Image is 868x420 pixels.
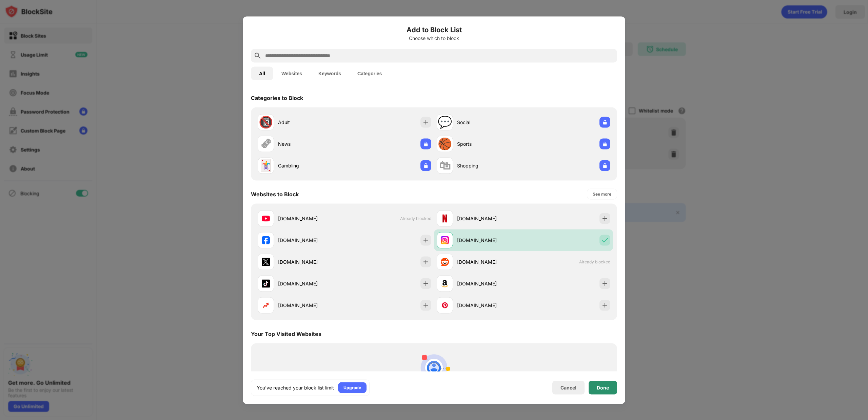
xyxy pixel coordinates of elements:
[438,115,452,129] div: 💬
[310,66,349,80] button: Keywords
[278,140,344,147] div: News
[278,237,344,244] div: [DOMAIN_NAME]
[457,302,524,309] div: [DOMAIN_NAME]
[260,137,272,151] div: 🗞
[251,35,617,41] div: Choose which to block
[278,302,344,309] div: [DOMAIN_NAME]
[457,119,524,126] div: Social
[441,258,449,266] img: favicons
[457,215,524,222] div: [DOMAIN_NAME]
[418,351,450,384] img: personal-suggestions.svg
[579,259,610,264] span: Already blocked
[259,159,273,173] div: 🃏
[257,384,334,391] div: You’ve reached your block list limit
[273,66,310,80] button: Websites
[254,52,262,60] img: search.svg
[597,385,609,390] div: Done
[457,140,524,147] div: Sports
[457,258,524,265] div: [DOMAIN_NAME]
[457,162,524,169] div: Shopping
[441,301,449,309] img: favicons
[278,119,344,126] div: Adult
[262,258,270,266] img: favicons
[251,66,273,80] button: All
[278,162,344,169] div: Gambling
[251,94,303,101] div: Categories to Block
[262,214,270,222] img: favicons
[278,280,344,287] div: [DOMAIN_NAME]
[262,301,270,309] img: favicons
[400,216,431,221] span: Already blocked
[349,66,390,80] button: Categories
[441,214,449,222] img: favicons
[343,384,361,391] div: Upgrade
[259,115,273,129] div: 🔞
[262,236,270,244] img: favicons
[457,280,524,287] div: [DOMAIN_NAME]
[441,236,449,244] img: favicons
[457,237,524,244] div: [DOMAIN_NAME]
[251,24,617,35] h6: Add to Block List
[251,191,299,197] div: Websites to Block
[441,279,449,287] img: favicons
[251,330,321,337] div: Your Top Visited Websites
[593,191,611,197] div: See more
[439,159,451,173] div: 🛍
[560,385,576,391] div: Cancel
[278,215,344,222] div: [DOMAIN_NAME]
[262,279,270,287] img: favicons
[438,137,452,151] div: 🏀
[278,258,344,265] div: [DOMAIN_NAME]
